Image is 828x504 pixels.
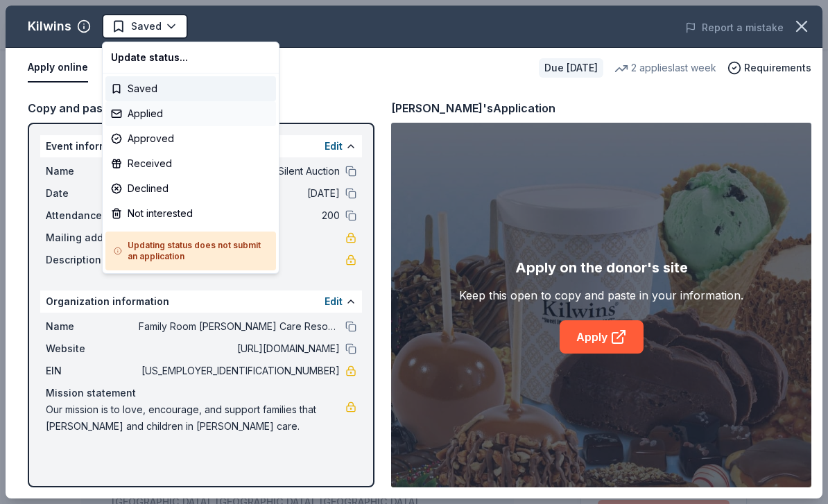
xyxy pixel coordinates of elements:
div: Approved [105,126,276,151]
div: Saved [105,76,276,101]
span: Fall Gala Silent Auction [159,17,270,33]
div: Update status... [105,45,276,70]
h5: Updating status does not submit an application [114,240,268,262]
div: Declined [105,176,276,201]
div: Not interested [105,201,276,226]
div: Received [105,151,276,176]
div: Applied [105,101,276,126]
